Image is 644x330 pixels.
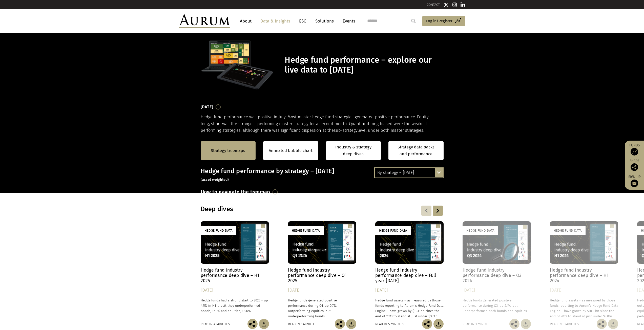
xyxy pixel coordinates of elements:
[427,3,440,7] a: CONTACT
[375,298,444,319] p: Hedge fund assets – as measured by those funds reporting to Aurum’s Hedge Fund Data Engine – have...
[444,2,449,7] img: Twitter icon
[288,268,356,283] h4: Hedge fund industry performance deep dive – Q1 2025
[426,18,452,24] span: Log in/Register
[237,16,254,26] a: About
[201,268,269,283] h4: Hedge fund industry performance deep dive – H1 2025
[375,268,444,283] h4: Hedge fund industry performance deep dive – Full year [DATE]
[288,221,356,319] a: Hedge Fund Data Hedge fund industry performance deep dive – Q1 2025 [DATE] Hedge funds generated ...
[627,143,641,156] a: Funds
[597,319,607,329] img: Share this post
[201,178,229,182] small: (asset weighted)
[179,14,230,28] img: Aurum
[269,147,313,154] a: Animated bubble chart
[631,163,638,171] img: Share this post
[201,103,213,111] h3: [DATE]
[627,175,641,187] a: Sign up
[422,16,465,27] a: Log in/Register
[288,287,356,294] div: [DATE]
[313,16,336,26] a: Solutions
[334,128,358,133] span: sub-strategy
[375,226,411,235] div: Hedge Fund Data
[201,321,230,327] div: Read in 4 minutes
[463,287,531,294] div: [DATE]
[288,298,356,319] p: Hedge funds generated positive performance during Q1, up 0.7%, outperforming equities, but underp...
[326,141,381,160] a: Industry & strategy deep dives
[627,159,641,171] div: Share
[408,16,419,26] input: Submit
[201,205,378,213] h3: Deep dives
[375,168,443,177] div: By strategy – [DATE]
[375,287,444,294] div: [DATE]
[550,298,618,319] p: Hedge fund assets – as measured by those funds reporting to Aurum’s Hedge Fund Data Engine – have...
[463,321,489,327] div: Read in 1 minute
[211,147,245,154] a: Strategy treemaps
[608,319,618,329] img: Download Article
[550,321,579,327] div: Read in 5 minutes
[201,188,270,196] h3: How to navigate the treemap
[433,319,444,329] img: Download Article
[461,2,465,7] img: Linkedin icon
[297,16,309,26] a: ESG
[550,226,586,235] div: Hedge Fund Data
[452,2,457,7] img: Instagram icon
[288,321,315,327] div: Read in 1 minute
[521,319,531,329] img: Download Article
[463,298,531,314] p: Hedge funds generated positive performance during Q3, up 2.4%, but underperformed both bonds and ...
[288,226,324,235] div: Hedge Fund Data
[247,319,258,329] img: Share this post
[335,319,345,329] img: Share this post
[285,55,442,75] h1: Hedge fund performance – explore our live data to [DATE]
[422,319,432,329] img: Share this post
[201,114,444,134] p: Hedge fund performance was positive in July. Most master hedge fund strategies generated positive...
[259,319,269,329] img: Download Article
[509,319,520,329] img: Share this post
[201,167,444,183] h3: Hedge fund performance by strategy – [DATE]
[388,141,444,160] a: Strategy data packs and performance
[201,226,236,235] div: Hedge Fund Data
[201,221,269,319] a: Hedge Fund Data Hedge fund industry performance deep dive – H1 2025 [DATE] Hedge funds had a stro...
[201,298,269,314] p: Hedge funds had a strong start to 2025 – up 4.5% in H1, albeit they underperformed bonds, +7.3% a...
[631,180,638,187] img: Sign up to our newsletter
[346,319,356,329] img: Download Article
[631,148,638,156] img: Access Funds
[258,16,293,26] a: Data & Insights
[340,16,355,26] a: Events
[201,287,269,294] div: [DATE]
[550,287,618,294] div: [DATE]
[375,221,444,319] a: Hedge Fund Data Hedge fund industry performance deep dive – Full year [DATE] [DATE] Hedge fund as...
[463,226,498,235] div: Hedge Fund Data
[463,268,531,283] h4: Hedge fund industry performance deep dive – Q3 2024
[375,321,404,327] div: Read in 5 minutes
[550,268,618,283] h4: Hedge fund industry performance deep dive – H1 2024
